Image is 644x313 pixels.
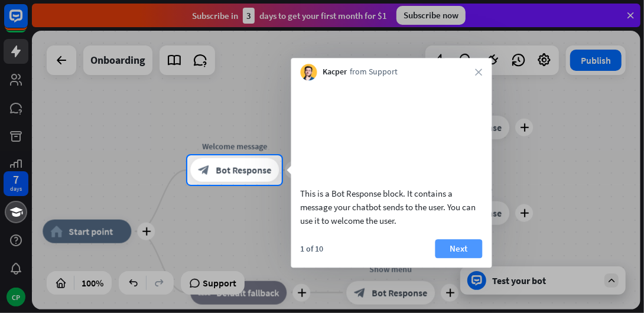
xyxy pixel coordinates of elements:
div: 1 of 10 [301,243,324,254]
div: This is a Bot Response block. It contains a message your chatbot sends to the user. You can use i... [301,187,483,227]
span: Kacper [323,66,347,78]
button: Next [435,239,483,258]
i: block_bot_response [198,164,210,176]
span: from Support [350,66,398,78]
span: Bot Response [216,164,271,176]
i: close [476,69,483,76]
